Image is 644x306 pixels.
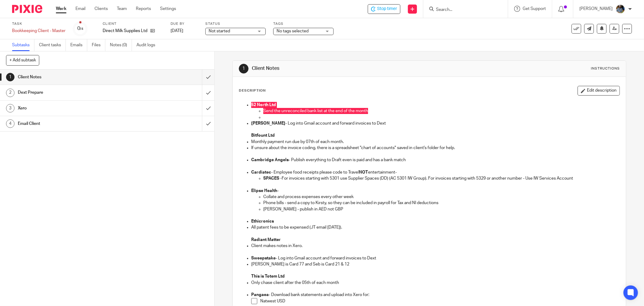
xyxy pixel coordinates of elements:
h1: Client Notes [252,65,442,72]
a: Client tasks [39,39,66,51]
a: Email [75,6,85,12]
strong: Elipse Health [251,189,277,193]
strong: Cambridge Angels [251,158,289,162]
p: Direct Milk Supplies Ltd [103,28,147,34]
button: + Add subtask [6,55,39,65]
p: Monthly payment run due by 07th of each month. [251,139,620,145]
button: Edit description [578,86,620,96]
h1: Dext Prepare [18,88,137,97]
strong: SPACES - [263,176,282,181]
p: - Log into Gmail account and forward invoices to Dext [251,120,620,126]
a: Team [117,6,127,12]
p: Client makes notes in Xero. [251,243,620,249]
label: Task [12,21,66,26]
p: - Employee food receipts please code to Travel entertainment- [251,169,620,175]
div: 2 [6,89,14,97]
input: Search [435,7,490,13]
p: Natwest USD [260,298,620,304]
span: Get Support [523,7,546,11]
p: [PERSON_NAME] is Card 77 and Seb is Card 21 & 12 [251,261,620,267]
img: Pixie [12,5,42,13]
div: Direct Milk Supplies Ltd - Bookkeeping Client - Master [368,4,400,14]
p: - Publish everything to Draft even is paid and has a bank match [251,157,620,163]
span: Stop timer [377,6,397,12]
strong: NOT [359,170,368,174]
strong: 52 North Ltd [251,103,276,107]
a: Notes (0) [110,39,132,51]
p: If unsure about the invoice coding, there is a spreadsheet "chart of accounts" saved in client's ... [251,145,620,151]
div: Instructions [591,66,620,71]
strong: [PERSON_NAME] [251,121,285,125]
p: Collate and process expenses every other week [263,194,620,200]
h1: Email Client [18,119,137,128]
a: Subtasks [12,39,34,51]
label: Status [205,21,266,26]
p: - Download bank statements and upload into Xero for: [251,292,620,298]
a: Files [92,39,105,51]
span: No tags selected [277,29,309,33]
strong: Sweepstake [251,256,276,260]
a: Work [56,6,66,12]
h1: Xero [18,104,137,113]
strong: Pangaea [251,293,269,297]
a: Emails [70,39,87,51]
strong: This is Totem Ltd [251,274,285,278]
p: [PERSON_NAME] - publish in AED not GBP [263,206,620,212]
strong: Ethicronics [251,219,274,223]
div: 1 [6,73,14,81]
small: /4 [80,27,83,31]
a: Audit logs [136,39,160,51]
p: Only chase client after the 05th of each month [251,280,620,286]
p: Description [239,88,266,93]
p: Phone bills - send a copy to Kirsty, so they can be included in payroll for Tax and NI deductions [263,200,620,206]
div: Bookkeeping Client - Master [12,28,66,34]
p: Send the unreconciled bank list at the end of the month [263,108,620,114]
a: Clients [95,6,108,12]
div: 0 [77,25,83,32]
label: Due by [171,21,198,26]
p: - [251,188,620,194]
p: [PERSON_NAME] [579,6,613,12]
div: 1 [239,64,248,73]
p: For invoices starting with 5301 use Supplier Spaces (DD) (AC 5301 IW Group). For invoices startin... [263,175,620,181]
span: [DATE] [171,29,183,33]
label: Tags [273,21,334,26]
h1: Client Notes [18,73,137,82]
a: Settings [160,6,176,12]
strong: Radiant Matter [251,238,281,242]
p: - Log into Gmail account and forward invoices to Dext [251,255,620,261]
div: 3 [6,104,14,112]
a: Reports [136,6,151,12]
p: All patent fees to be expensed (JT email [DATE]). [251,224,620,230]
img: Jaskaran%20Singh.jpeg [616,4,625,14]
strong: Cardiatec [251,170,271,174]
label: Client [103,21,163,26]
span: Not started [209,29,230,33]
strong: Bitfount Ltd [251,133,275,138]
div: 4 [6,119,14,128]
